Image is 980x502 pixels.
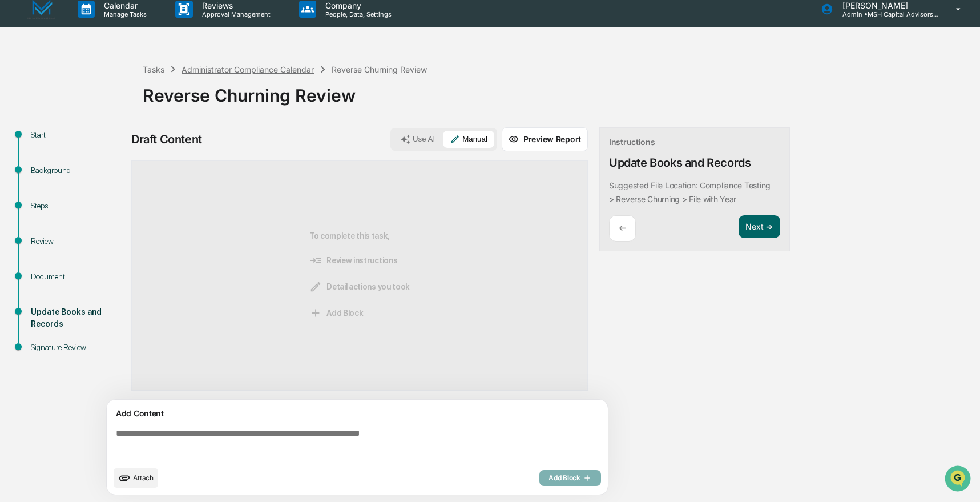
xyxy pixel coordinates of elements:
[943,464,974,495] iframe: Open customer support
[11,87,32,108] img: 1746055101610-c473b297-6a78-478c-a979-82029cc54cd1
[31,306,124,330] div: Update Books and Records
[316,1,397,10] p: Company
[23,166,72,177] span: Data Lookup
[7,161,76,182] a: 🔎Data Lookup
[31,200,124,212] div: Steps
[739,215,780,239] button: Next ➔
[309,254,397,267] span: Review instructions
[133,473,154,482] span: Attach
[609,156,751,170] div: Update Books and Records
[443,131,494,148] button: Manual
[11,24,208,42] p: How can we help?
[309,179,410,372] div: To complete this task,
[39,87,187,99] div: Start new chat
[182,65,314,74] div: Administrator Compliance Calendar
[114,468,158,488] button: upload document
[31,129,124,141] div: Start
[833,1,939,10] p: [PERSON_NAME]
[332,65,427,74] div: Reverse Churning Review
[39,99,144,108] div: We're available if you need us!
[502,127,588,151] button: Preview Report
[833,10,939,18] p: Admin • MSH Capital Advisors LLC - RIA
[609,180,771,204] p: Suggested File Location: Compliance Testing > Reverse Churning > File with Year
[80,193,138,202] a: Powered byPylon
[193,1,276,10] p: Reviews
[114,194,138,202] span: Pylon
[143,76,974,106] div: Reverse Churning Review
[131,132,202,146] div: Draft Content
[193,10,276,18] p: Approval Management
[309,307,363,319] span: Add Block
[31,271,124,283] div: Document
[95,1,152,10] p: Calendar
[11,167,21,176] div: 🔎
[31,342,124,354] div: Signature Review
[94,144,142,155] span: Attestations
[194,91,208,105] button: Start new chat
[143,65,164,74] div: Tasks
[83,145,92,154] div: 🗄️
[23,144,74,155] span: Preclearance
[309,280,410,293] span: Detail actions you took
[619,223,626,234] p: ←
[31,164,124,176] div: Background
[393,131,442,148] button: Use AI
[114,407,601,420] div: Add Content
[11,145,21,154] div: 🖐️
[95,10,152,18] p: Manage Tasks
[78,139,146,160] a: 🗄️Attestations
[609,137,655,147] div: Instructions
[316,10,397,18] p: People, Data, Settings
[31,235,124,247] div: Review
[7,139,78,160] a: 🖐️Preclearance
